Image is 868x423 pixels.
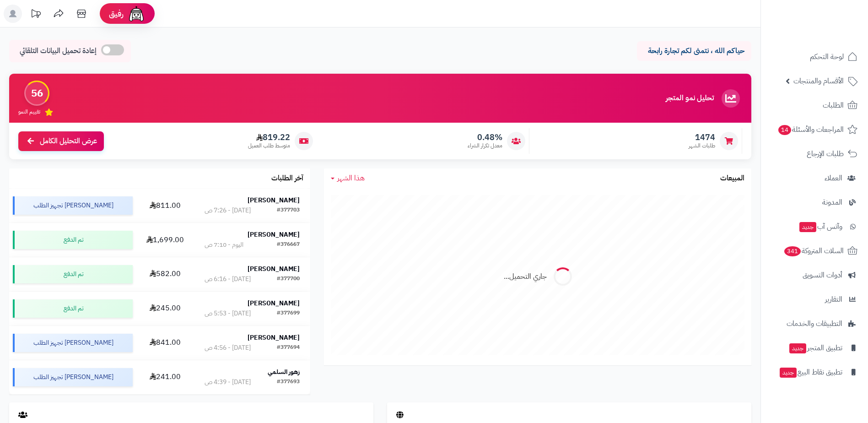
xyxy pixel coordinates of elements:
[337,173,365,184] span: هذا الشهر
[780,368,797,378] span: جديد
[823,99,844,112] span: الطلبات
[277,309,300,318] div: #377699
[13,196,133,215] div: [PERSON_NAME] تجهيز الطلب
[468,142,502,150] span: معدل تكرار الشراء
[720,174,744,183] h3: المبيعات
[20,46,97,56] span: إعادة تحميل البيانات التلقائي
[277,378,300,387] div: #377693
[205,309,251,318] div: [DATE] - 5:53 ص
[109,8,124,19] span: رفيق
[13,368,133,386] div: [PERSON_NAME] تجهيز الطلب
[689,132,715,142] span: 1474
[136,189,194,222] td: 811.00
[787,317,842,330] span: التطبيقات والخدمات
[766,337,863,359] a: تطبيق المتجرجديد
[766,119,863,141] a: المراجعات والأسئلة14
[13,265,133,283] div: تم الدفع
[766,167,863,189] a: العملاء
[277,275,300,284] div: #377700
[793,75,844,87] span: الأقسام والمنتجات
[783,244,844,257] span: السلات المتروكة
[18,108,40,116] span: تقييم النمو
[766,94,863,116] a: الطلبات
[136,292,194,325] td: 245.00
[205,275,251,284] div: [DATE] - 6:16 ص
[766,216,863,238] a: وآتس آبجديد
[248,264,300,274] strong: [PERSON_NAME]
[205,378,251,387] div: [DATE] - 4:39 ص
[136,326,194,360] td: 841.00
[205,240,243,249] div: اليوم - 7:10 ص
[248,142,290,150] span: متوسط طلب العميل
[766,264,863,286] a: أدوات التسويق
[13,334,133,352] div: [PERSON_NAME] تجهيز الطلب
[644,46,744,56] p: حياكم الله ، نتمنى لكم تجارة رابحة
[825,293,842,306] span: التقارير
[766,191,863,213] a: المدونة
[13,299,133,318] div: تم الدفع
[784,246,801,256] span: 341
[248,298,300,308] strong: [PERSON_NAME]
[277,343,300,352] div: #377694
[798,220,842,233] span: وآتس آب
[779,366,842,379] span: تطبيق نقاط البيع
[248,230,300,239] strong: [PERSON_NAME]
[331,173,365,184] a: هذا الشهر
[13,231,133,249] div: تم الدفع
[766,313,863,335] a: التطبيقات والخدمات
[205,206,251,215] div: [DATE] - 7:26 ص
[136,257,194,291] td: 582.00
[766,143,863,165] a: طلبات الإرجاع
[268,367,300,377] strong: زهور السلمي
[666,94,714,103] h3: تحليل نمو المتجر
[766,288,863,310] a: التقارير
[766,46,863,68] a: لوحة التحكم
[40,136,97,146] span: عرض التحليل الكامل
[689,142,715,150] span: طلبات الشهر
[277,206,300,215] div: #377703
[271,174,303,183] h3: آخر الطلبات
[136,360,194,394] td: 241.00
[277,240,300,249] div: #376667
[777,123,844,136] span: المراجعات والأسئلة
[822,196,842,209] span: المدونة
[248,195,300,205] strong: [PERSON_NAME]
[205,343,251,352] div: [DATE] - 4:56 ص
[789,343,806,353] span: جديد
[468,132,502,142] span: 0.48%
[778,125,791,135] span: 14
[248,132,290,142] span: 819.22
[810,50,844,63] span: لوحة التحكم
[504,271,547,282] div: جاري التحميل...
[136,223,194,257] td: 1,699.00
[825,172,842,184] span: العملاء
[799,222,816,232] span: جديد
[766,361,863,383] a: تطبيق نقاط البيعجديد
[127,5,146,23] img: ai-face.png
[766,240,863,262] a: السلات المتروكة341
[24,5,47,25] a: تحديثات المنصة
[803,269,842,282] span: أدوات التسويق
[18,131,104,151] a: عرض التحليل الكامل
[807,147,844,160] span: طلبات الإرجاع
[248,333,300,342] strong: [PERSON_NAME]
[788,342,842,354] span: تطبيق المتجر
